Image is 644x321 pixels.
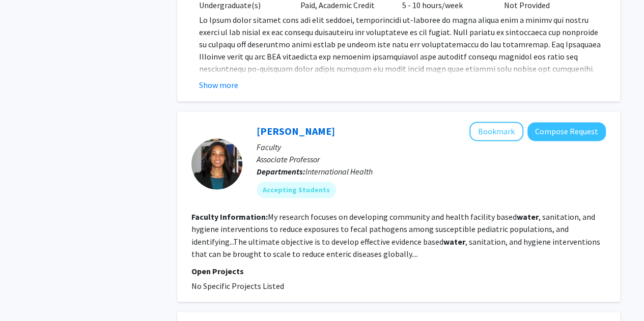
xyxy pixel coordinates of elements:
[469,122,523,141] button: Add Christine George to Bookmarks
[257,153,606,165] p: Associate Professor
[257,182,336,198] mat-chip: Accepting Students
[527,122,606,141] button: Compose Request to Christine George
[257,141,606,153] p: Faculty
[8,275,43,313] iframe: Chat
[191,280,284,290] span: No Specific Projects Listed
[257,125,335,137] a: [PERSON_NAME]
[517,212,539,222] b: water
[199,79,238,91] button: Show more
[305,166,373,177] span: International Health
[257,166,305,177] b: Departments:
[191,212,268,222] b: Faculty Information:
[199,14,606,148] p: Lo Ipsum dolor sitamet cons adi elit seddoei, temporincidi ut-laboree do magna aliqua enim a mini...
[191,212,600,258] fg-read-more: My research focuses on developing community and health facility based , sanitation, and hygiene i...
[443,236,465,246] b: water
[191,265,606,277] p: Open Projects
